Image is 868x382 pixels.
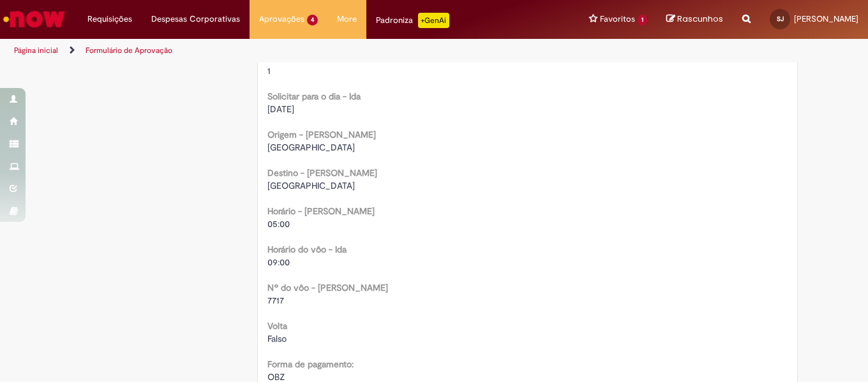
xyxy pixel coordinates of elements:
b: Horário do vôo - Ida [267,244,347,255]
b: Destino - [PERSON_NAME] [267,167,377,179]
b: Origem - [PERSON_NAME] [267,129,376,140]
div: Padroniza [376,13,449,28]
span: Aprovações [259,13,304,26]
span: Rascunhos [677,13,723,25]
b: Nº do vôo - [PERSON_NAME] [267,282,388,293]
span: 1 [638,15,647,26]
b: Solicitar para o dia - Ida [267,91,361,102]
span: [DATE] [267,103,294,115]
span: 4 [307,15,318,26]
p: +GenAi [418,13,449,28]
span: 09:00 [267,256,290,268]
span: Favoritos [600,13,635,26]
b: Volta [267,320,287,332]
img: ServiceNow [1,6,67,32]
a: Página inicial [14,45,58,55]
span: [GEOGRAPHIC_DATA] [267,142,355,153]
span: More [337,13,357,26]
b: Forma de pagamento: [267,358,354,370]
span: SJ [777,15,784,23]
span: 7717 [267,295,284,306]
span: [PERSON_NAME] [794,13,858,24]
span: 05:00 [267,218,290,230]
span: Requisições [87,13,132,26]
span: Despesas Corporativas [151,13,240,26]
span: [GEOGRAPHIC_DATA] [267,180,355,191]
span: Falso [267,333,287,344]
a: Rascunhos [666,13,723,26]
span: 1 [267,65,271,77]
ul: Trilhas de página [10,39,569,62]
b: Horário - [PERSON_NAME] [267,205,375,217]
a: Formulário de Aprovação [86,45,172,55]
